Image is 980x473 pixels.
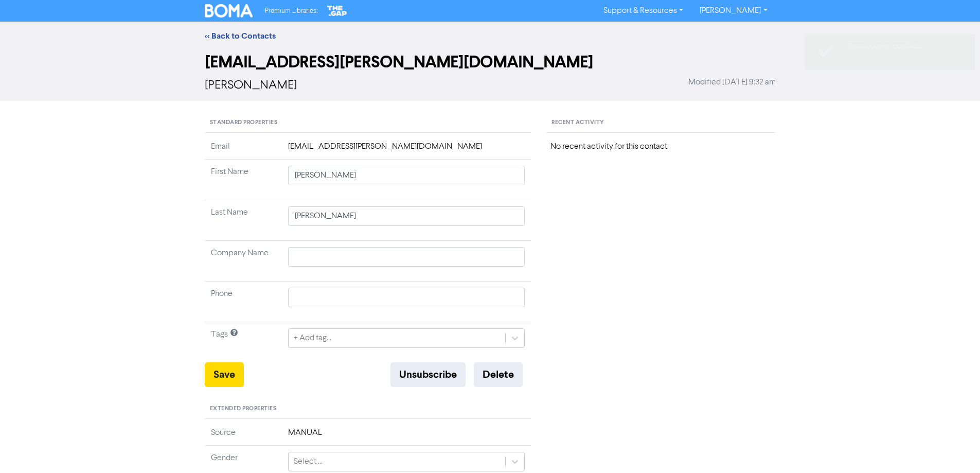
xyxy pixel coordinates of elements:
[550,141,771,153] div: No recent activity for this contact
[205,200,282,241] td: Last Name
[595,3,691,19] a: Support & Resources
[205,52,776,72] h2: [EMAIL_ADDRESS][PERSON_NAME][DOMAIN_NAME]
[846,41,957,51] div: Created new contact.
[688,76,776,89] span: Modified [DATE] 9:32 am
[205,141,282,160] td: Email
[282,141,531,160] td: [EMAIL_ADDRESS][PERSON_NAME][DOMAIN_NAME]
[265,8,317,14] span: Premium Libraries:
[205,399,531,419] div: Extended Properties
[205,427,282,446] td: Source
[546,113,775,133] div: Recent Activity
[691,3,775,19] a: [PERSON_NAME]
[929,424,980,473] iframe: Chat Widget
[205,160,282,200] td: First Name
[205,31,276,41] a: << Back to Contacts
[326,4,348,17] img: The Gap
[205,241,282,282] td: Company Name
[205,4,253,17] img: BOMA Logo
[205,322,282,363] td: Tags
[294,332,331,344] div: + Add tag...
[205,113,531,133] div: Standard Properties
[205,362,244,387] button: Save
[474,362,523,387] button: Delete
[205,282,282,322] td: Phone
[282,427,531,446] td: MANUAL
[294,456,323,468] div: Select ...
[390,362,466,387] button: Unsubscribe
[205,79,297,92] span: [PERSON_NAME]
